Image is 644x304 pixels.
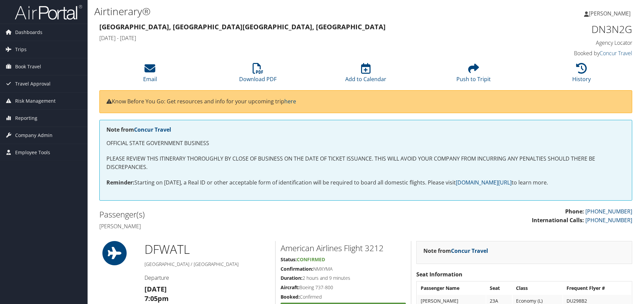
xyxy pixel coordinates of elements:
[281,242,406,254] h2: American Airlines Flight 3212
[15,75,51,92] span: Travel Approval
[345,67,386,83] a: Add to Calendar
[565,208,584,215] strong: Phone:
[15,58,41,75] span: Book Travel
[281,275,302,281] strong: Duration:
[99,34,496,42] h4: [DATE] - [DATE]
[281,266,313,272] strong: Confirmation:
[239,67,277,83] a: Download PDF
[416,271,462,278] strong: Seat Information
[281,275,406,281] h5: 2 hours and 9 minutes
[417,282,486,294] th: Passenger Name
[423,247,488,255] strong: Note from
[456,179,512,186] a: [DOMAIN_NAME][URL]
[281,256,297,263] strong: Status:
[134,126,171,133] a: Concur Travel
[584,3,637,24] a: [PERSON_NAME]
[532,216,584,224] strong: International Calls:
[563,282,631,294] th: Frequent Flyer #
[451,247,488,255] a: Concur Travel
[585,208,632,215] a: [PHONE_NUMBER]
[507,39,632,46] h4: Agency Locator
[99,209,361,220] h2: Passenger(s)
[106,139,625,148] p: OFFICIAL STATE GOVERNMENT BUSINESS
[144,241,270,258] h1: DFW ATL
[486,282,512,294] th: Seat
[572,67,591,83] a: History
[99,22,386,31] strong: [GEOGRAPHIC_DATA], [GEOGRAPHIC_DATA] [GEOGRAPHIC_DATA], [GEOGRAPHIC_DATA]
[15,24,42,41] span: Dashboards
[106,178,625,187] p: Starting on [DATE], a Real ID or other acceptable form of identification will be required to boar...
[589,10,631,17] span: [PERSON_NAME]
[15,127,53,144] span: Company Admin
[144,274,270,281] h4: Departure
[281,294,406,300] h5: Confirmed
[106,179,134,186] strong: Reminder:
[281,284,406,291] h5: Boeing 737-800
[585,216,632,224] a: [PHONE_NUMBER]
[15,4,82,20] img: airportal-logo.png
[15,144,50,161] span: Employee Tools
[106,126,171,133] strong: Note from
[15,41,27,58] span: Trips
[507,49,632,57] h4: Booked by
[600,49,632,57] a: Concur Travel
[281,294,300,300] strong: Booked:
[284,98,296,105] a: here
[456,67,491,83] a: Push to Tripit
[144,261,270,268] h5: [GEOGRAPHIC_DATA] / [GEOGRAPHIC_DATA]
[94,4,456,19] h1: Airtinerary®
[99,223,361,230] h4: [PERSON_NAME]
[15,110,37,127] span: Reporting
[144,294,169,303] strong: 7:05pm
[507,22,632,36] h1: DN3N2G
[281,284,299,291] strong: Aircraft:
[144,284,167,294] strong: [DATE]
[15,93,56,109] span: Risk Management
[143,67,157,83] a: Email
[106,155,625,172] p: PLEASE REVIEW THIS ITINERARY THOROUGHLY BY CLOSE OF BUSINESS ON THE DATE OF TICKET ISSUANCE. THIS...
[106,97,625,106] p: Know Before You Go: Get resources and info for your upcoming trip
[513,282,563,294] th: Class
[297,256,325,263] span: Confirmed
[281,266,406,272] h5: NMXYMA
